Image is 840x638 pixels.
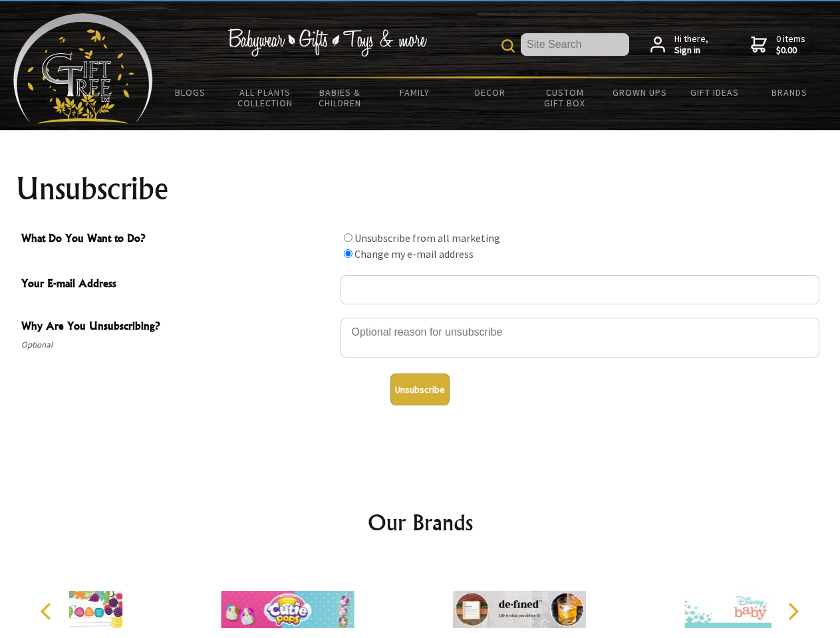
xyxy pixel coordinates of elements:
[13,13,153,124] img: Babyware - Gifts - Toys and more...
[341,318,819,358] textarea: Why Are You Unsubscribing?
[341,275,819,304] input: Your E-mail Address
[674,33,708,56] span: Hi there,
[501,39,515,53] img: product search
[227,29,427,56] img: Babywear - Gifts - Toys & more
[602,78,677,106] a: Grown Ups
[153,78,228,106] a: BLOGS
[677,78,752,106] a: Gift Ideas
[674,45,708,56] strong: Sign in
[303,78,378,117] a: Babies & Children
[390,373,450,405] button: Unsubscribe
[650,33,708,56] a: Hi there,Sign in
[778,597,807,626] button: Next
[228,78,303,117] a: All Plants Collection
[776,45,805,56] strong: $0.00
[27,506,814,538] h2: Our Brands
[752,78,827,106] a: Brands
[16,173,825,205] h1: Unsubscribe
[378,78,453,106] a: Family
[344,249,352,258] input: What Do You Want to Do?
[452,78,527,106] a: Decor
[354,231,500,245] label: Unsubscribe from all marketing
[527,78,603,117] a: Custom Gift Box
[33,597,63,626] button: Previous
[21,318,334,337] span: Why Are You Unsubscribing?
[21,337,334,353] span: Optional
[521,33,629,56] input: Site Search
[21,230,334,249] span: What Do You Want to Do?
[776,33,805,56] span: 0 items
[21,275,334,294] span: Your E-mail Address
[751,33,805,56] a: 0 items$0.00
[354,247,474,261] label: Change my e-mail address
[344,233,352,242] input: What Do You Want to Do?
